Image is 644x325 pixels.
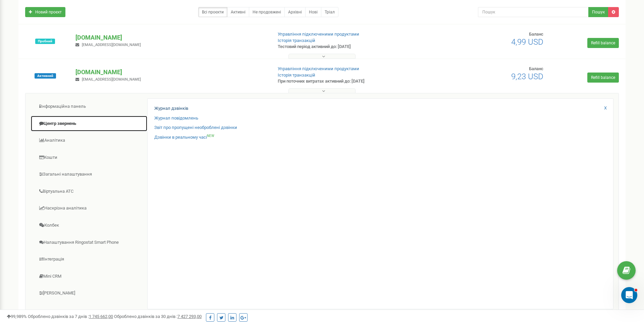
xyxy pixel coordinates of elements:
[278,32,359,37] a: Управління підключеними продуктами
[587,73,619,83] a: Refill balance
[154,105,188,112] a: Журнал дзвінків
[114,314,202,319] span: Оброблено дзвінків за 30 днів :
[621,287,637,303] iframe: Intercom live chat
[604,105,607,111] a: X
[207,134,214,138] sup: NEW
[35,39,55,44] span: Пробний
[278,44,419,50] p: Тестовий період активний до: [DATE]
[35,73,56,79] span: Активний
[82,43,141,47] span: [EMAIL_ADDRESS][DOMAIN_NAME]
[511,37,543,47] span: 4,99 USD
[278,73,315,78] a: Історія транзакцій
[82,77,141,82] span: [EMAIL_ADDRESS][DOMAIN_NAME]
[529,66,543,71] span: Баланс
[478,7,589,17] input: Пошук
[227,7,249,17] a: Активні
[154,125,237,131] a: Звіт про пропущені необроблені дзвінки
[278,66,359,71] a: Управління підключеними продуктами
[588,7,608,17] button: Пошук
[31,132,148,149] a: Аналiтика
[31,166,148,183] a: Загальні налаштування
[31,149,148,166] a: Кошти
[31,200,148,217] a: Наскрізна аналітика
[75,68,267,77] p: [DOMAIN_NAME]
[31,115,148,132] a: Центр звернень
[305,7,321,17] a: Нові
[31,234,148,251] a: Налаштування Ringostat Smart Phone
[511,72,543,81] span: 9,23 USD
[321,7,338,17] a: Тріал
[154,134,214,141] a: Дзвінки в реальному часіNEW
[31,217,148,234] a: Колбек
[177,314,202,319] u: 7 427 293,00
[198,7,227,17] a: Всі проєкти
[587,38,619,48] a: Refill balance
[278,78,419,85] p: При поточних витратах активний до: [DATE]
[31,268,148,285] a: Mini CRM
[284,7,306,17] a: Архівні
[25,7,65,17] a: Новий проєкт
[31,98,148,115] a: Інформаційна панель
[31,251,148,268] a: Інтеграція
[249,7,285,17] a: Не продовжені
[89,314,113,319] u: 1 745 662,00
[28,314,113,319] span: Оброблено дзвінків за 7 днів :
[7,314,27,319] span: 99,989%
[278,38,315,43] a: Історія транзакцій
[75,33,267,42] p: [DOMAIN_NAME]
[31,285,148,301] a: [PERSON_NAME]
[529,32,543,37] span: Баланс
[154,115,198,122] a: Журнал повідомлень
[31,183,148,200] a: Віртуальна АТС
